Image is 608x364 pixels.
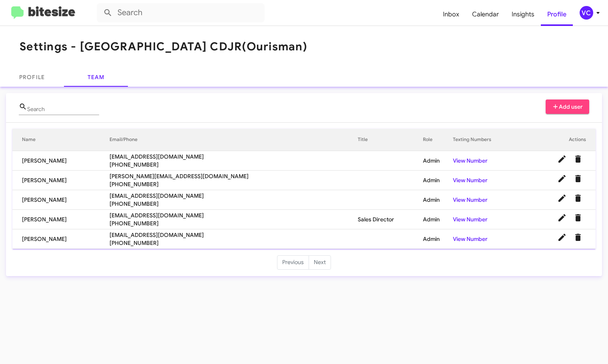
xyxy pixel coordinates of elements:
[453,157,488,164] a: View Number
[20,40,307,53] h1: Settings - [GEOGRAPHIC_DATA] CDJR
[453,177,488,184] a: View Number
[97,3,265,22] input: Search
[453,129,521,151] th: Texting Numbers
[242,40,307,54] span: (Ourisman)
[27,106,99,113] input: Name or Email
[110,161,358,169] span: [PHONE_NUMBER]
[110,231,358,239] span: [EMAIL_ADDRESS][DOMAIN_NAME]
[12,151,110,171] td: [PERSON_NAME]
[570,210,586,226] button: Delete User
[12,129,110,151] th: Name
[423,210,453,229] td: Admin
[453,196,488,203] a: View Number
[110,192,358,200] span: [EMAIL_ADDRESS][DOMAIN_NAME]
[12,210,110,229] td: [PERSON_NAME]
[453,216,488,223] a: View Number
[570,190,586,206] button: Delete User
[423,190,453,210] td: Admin
[12,171,110,190] td: [PERSON_NAME]
[358,129,423,151] th: Title
[423,171,453,190] td: Admin
[110,153,358,161] span: [EMAIL_ADDRESS][DOMAIN_NAME]
[541,3,573,26] a: Profile
[110,239,358,247] span: [PHONE_NUMBER]
[110,172,358,180] span: [PERSON_NAME][EMAIL_ADDRESS][DOMAIN_NAME]
[521,129,596,151] th: Actions
[12,229,110,249] td: [PERSON_NAME]
[546,99,590,114] button: Add user
[358,210,423,229] td: Sales Director
[505,3,541,26] a: Insights
[437,3,466,26] a: Inbox
[110,200,358,208] span: [PHONE_NUMBER]
[12,190,110,210] td: [PERSON_NAME]
[110,129,358,151] th: Email/Phone
[64,68,128,87] a: Team
[570,151,586,167] button: Delete User
[453,235,488,243] a: View Number
[110,219,358,227] span: [PHONE_NUMBER]
[552,99,583,114] span: Add user
[110,211,358,219] span: [EMAIL_ADDRESS][DOMAIN_NAME]
[423,151,453,171] td: Admin
[423,129,453,151] th: Role
[423,229,453,249] td: Admin
[580,6,593,20] div: VC
[570,229,586,245] button: Delete User
[110,180,358,188] span: [PHONE_NUMBER]
[466,3,505,26] a: Calendar
[573,6,599,20] button: VC
[570,171,586,187] button: Delete User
